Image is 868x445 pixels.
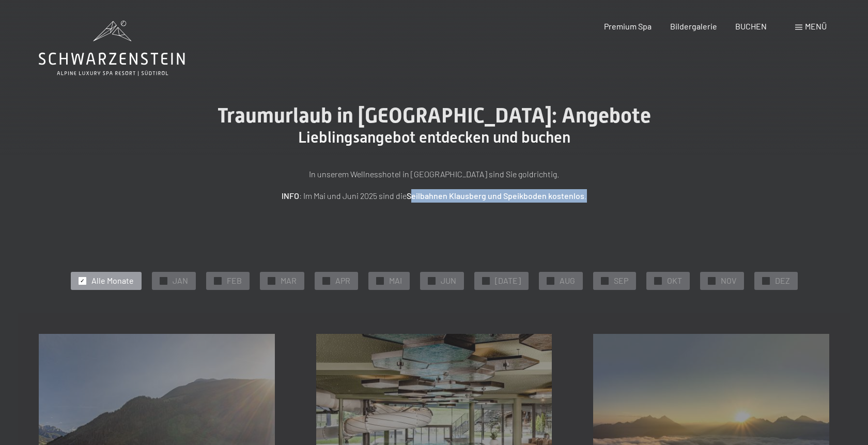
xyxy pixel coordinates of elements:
[548,277,552,284] span: ✓
[281,275,297,286] span: MAR
[604,21,652,31] a: Premium Spa
[407,191,584,201] strong: Seilbahnen Klausberg und Speikboden kostenlos
[91,275,134,286] span: Alle Monate
[484,277,488,284] span: ✓
[764,277,768,284] span: ✓
[218,103,651,128] span: Traumurlaub in [GEOGRAPHIC_DATA]: Angebote
[441,275,456,286] span: JUN
[378,277,382,284] span: ✓
[735,21,767,31] a: BUCHEN
[215,277,220,284] span: ✓
[775,275,790,286] span: DEZ
[176,189,692,203] p: : Im Mai und Juni 2025 sind die .
[227,275,242,286] span: FEB
[389,275,402,286] span: MAI
[335,275,350,286] span: APR
[429,277,433,284] span: ✓
[324,277,328,284] span: ✓
[176,167,692,181] p: In unserem Wellnesshotel in [GEOGRAPHIC_DATA] sind Sie goldrichtig.
[80,277,84,284] span: ✓
[560,275,575,286] span: AUG
[805,21,827,31] span: Menü
[282,191,299,201] strong: INFO
[670,21,717,31] a: Bildergalerie
[602,277,607,284] span: ✓
[614,275,628,286] span: SEP
[656,277,660,284] span: ✓
[721,275,736,286] span: NOV
[298,128,570,146] span: Lieblingsangebot entdecken und buchen
[495,275,521,286] span: [DATE]
[667,275,682,286] span: OKT
[161,277,165,284] span: ✓
[269,277,273,284] span: ✓
[173,275,188,286] span: JAN
[709,277,714,284] span: ✓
